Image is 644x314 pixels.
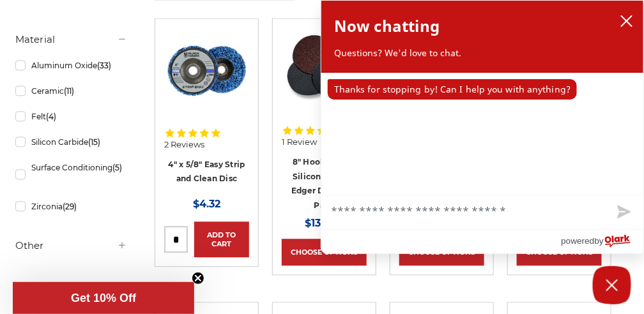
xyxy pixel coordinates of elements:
[15,195,127,218] a: Zirconia
[15,156,127,192] a: Surface Conditioning
[282,239,367,265] a: Choose Options
[98,61,112,70] span: (33)
[113,163,123,172] span: (5)
[192,272,204,285] button: Close teaser
[328,79,577,100] p: Thanks for stopping by! Can I help you with anything?
[282,29,367,113] img: Silicon Carbide 8" Hook & Loop Edger Discs
[168,160,245,184] a: 4" x 5/8" Easy Strip and Clean Disc
[282,138,317,146] span: 1 Review
[602,196,643,229] button: Send message
[334,47,631,59] p: Questions? We'd love to chat.
[15,32,127,47] h5: Material
[15,80,127,102] a: Ceramic
[65,86,75,96] span: (11)
[334,13,440,39] h2: Now chatting
[194,221,249,257] a: Add to Cart
[305,217,344,229] span: $135.44
[561,233,594,249] span: powered
[89,137,101,147] span: (15)
[63,202,77,211] span: (29)
[15,131,127,153] a: Silicon Carbide
[617,11,637,31] button: close chatbox
[15,54,127,77] a: Aluminum Oxide
[282,27,367,112] a: Silicon Carbide 8" Hook & Loop Edger Discs
[71,292,136,304] span: Get 10% Off
[15,238,127,253] h5: Other
[164,27,249,112] img: 4" x 5/8" easy strip and clean discs
[15,105,127,128] a: Felt
[561,230,643,253] a: Powered by Olark
[593,266,631,304] button: Close Chatbox
[595,233,604,249] span: by
[321,73,643,195] div: chat
[193,198,220,210] span: $4.32
[13,282,194,314] div: Get 10% OffClose teaser
[164,140,204,149] span: 2 Reviews
[47,112,57,121] span: (4)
